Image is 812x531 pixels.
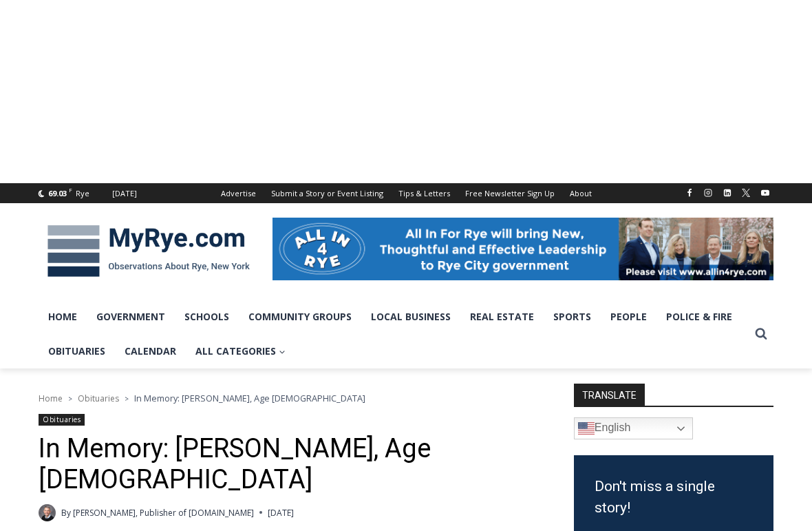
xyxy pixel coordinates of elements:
[39,504,56,521] a: Author image
[39,300,87,334] a: Home
[39,391,537,405] nav: Breadcrumbs
[48,188,67,198] span: 69.03
[195,344,286,359] span: All Categories
[578,420,595,437] img: en
[458,183,562,203] a: Free Newsletter Sign Up
[39,216,259,287] img: MyRye.com
[61,506,71,519] span: By
[574,384,645,406] strong: TRANSLATE
[69,186,72,194] span: F
[125,394,129,404] span: >
[39,334,115,368] a: Obituaries
[39,300,749,369] nav: Primary Navigation
[39,414,85,426] a: Obituaries
[268,506,294,519] time: [DATE]
[175,300,239,334] a: Schools
[601,300,656,334] a: People
[73,507,254,519] a: [PERSON_NAME], Publisher of [DOMAIN_NAME]
[76,187,89,200] div: Rye
[391,183,458,203] a: Tips & Letters
[213,183,599,203] nav: Secondary Navigation
[78,393,119,404] a: Obituaries
[239,300,361,334] a: Community Groups
[749,322,773,346] button: View Search Form
[39,433,537,496] h1: In Memory: [PERSON_NAME], Age [DEMOGRAPHIC_DATA]
[460,300,544,334] a: Real Estate
[562,183,599,203] a: About
[213,183,264,203] a: Advertise
[186,334,295,368] a: All Categories
[757,185,773,201] a: YouTube
[719,185,736,201] a: Linkedin
[656,300,742,334] a: Police & Fire
[87,300,175,334] a: Government
[700,185,716,201] a: Instagram
[39,393,63,404] a: Home
[68,394,72,404] span: >
[544,300,601,334] a: Sports
[595,476,753,519] h3: Don't miss a single story!
[273,218,773,280] img: All in for Rye
[361,300,460,334] a: Local Business
[112,187,137,200] div: [DATE]
[264,183,391,203] a: Submit a Story or Event Listing
[738,185,754,201] a: X
[574,417,693,439] a: English
[115,334,186,368] a: Calendar
[134,392,365,404] span: In Memory: [PERSON_NAME], Age [DEMOGRAPHIC_DATA]
[681,185,698,201] a: Facebook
